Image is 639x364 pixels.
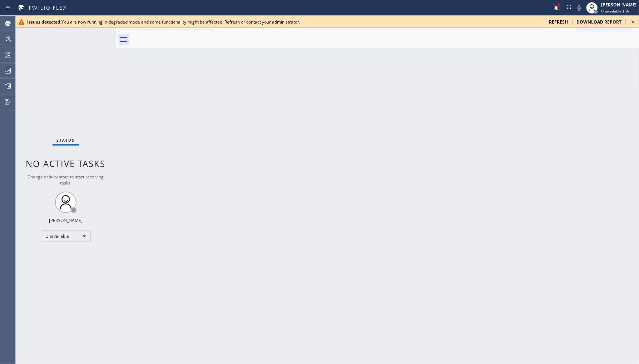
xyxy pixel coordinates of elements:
span: Change activity state to start receiving tasks. [28,174,104,186]
div: You are now running in degraded mode and some functionality might be affected. Refresh or contact... [27,19,544,25]
div: [PERSON_NAME] [601,2,637,8]
div: Unavailable [41,231,91,242]
button: Mute [574,3,584,13]
span: refresh [549,19,568,25]
div: [PERSON_NAME] [49,217,83,223]
span: Status [57,138,75,143]
span: Unavailable | 0s [601,9,630,14]
span: download report [577,19,622,25]
b: Issues detected. [27,19,61,25]
span: No active tasks [26,158,106,170]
